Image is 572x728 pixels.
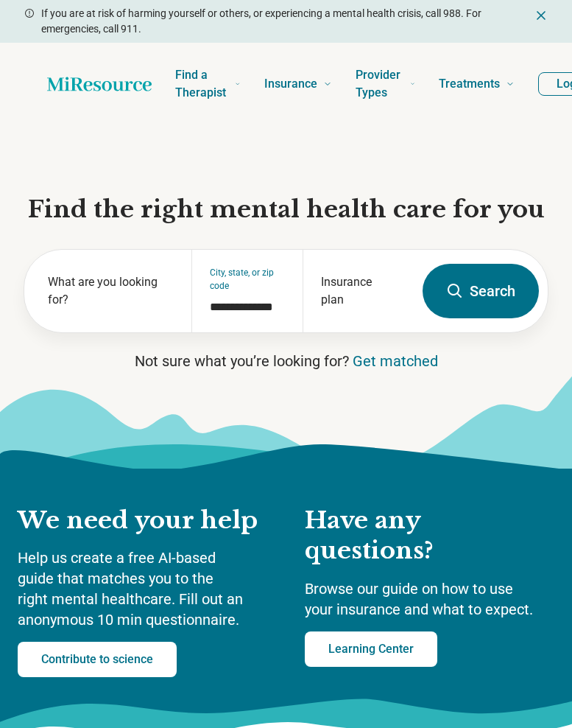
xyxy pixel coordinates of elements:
p: If you are at risk of harming yourself or others, or experiencing a mental health crisis, call 98... [41,6,528,37]
p: Help us create a free AI-based guide that matches you to the right mental healthcare. Fill out an... [18,547,275,630]
a: Insurance [264,55,332,113]
a: Find a Therapist [175,55,241,113]
button: Search [423,264,539,318]
label: What are you looking for? [48,273,174,309]
span: Insurance [264,74,317,94]
span: Find a Therapist [175,65,229,103]
span: Treatments [439,74,500,94]
h1: Find the right mental health care for you [24,195,548,225]
a: Contribute to science [18,642,177,677]
h2: Have any questions? [305,505,554,567]
a: Provider Types [356,55,415,113]
p: Not sure what you’re looking for? [24,351,548,371]
h2: We need your help [18,505,275,536]
a: Get matched [353,352,438,370]
a: Treatments [439,55,515,113]
a: Home page [47,69,152,99]
span: Provider Types [356,65,404,103]
p: Browse our guide on how to use your insurance and what to expect. [305,578,554,620]
button: Dismiss [534,6,548,24]
a: Learning Center [305,631,437,667]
